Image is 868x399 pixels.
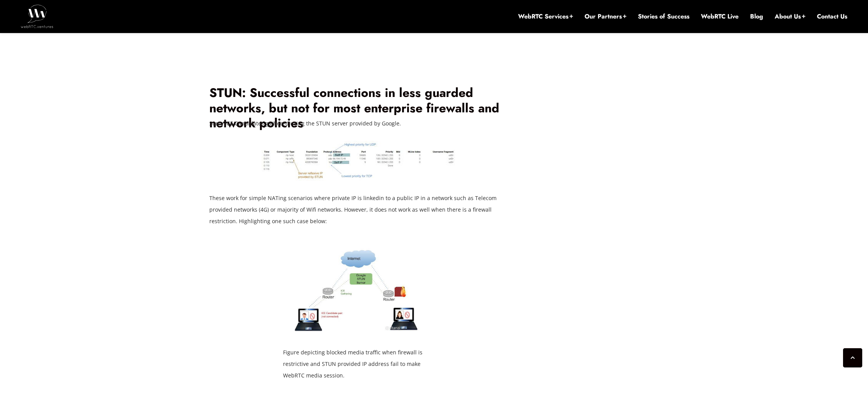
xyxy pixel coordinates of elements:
[585,12,626,21] a: Our Partners
[283,347,431,381] figcaption: Figure depicting blocked media traffic when firewall is restrictive and STUN provided IP address ...
[817,12,847,21] a: Contact Us
[21,5,53,28] img: WebRTC.ventures
[518,12,573,21] a: WebRTC Services
[209,35,505,131] h1: STUN: Successful connections in less guarded networks, but not for most enterprise firewalls and ...
[775,12,805,21] a: About Us
[750,12,763,21] a: Blog
[638,12,689,21] a: Stories of Success
[209,192,505,227] p: These work for simple NATing scenarios where private IP is linkedin to a public IP in a network s...
[209,118,505,129] p: Some ICE Candidates gathered using the STUN server provided by Google.
[701,12,739,21] a: WebRTC Live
